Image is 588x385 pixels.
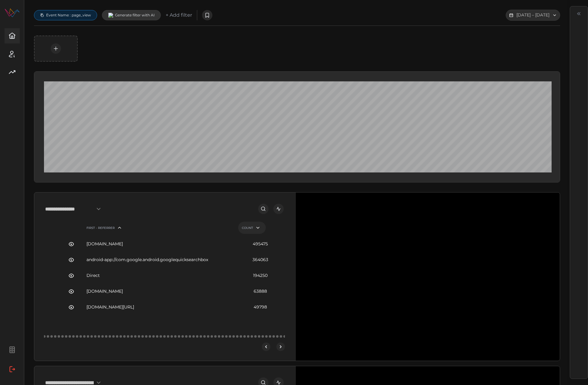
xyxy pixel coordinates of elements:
img: AI [108,13,113,18]
button: Sort [115,223,124,232]
button: next-page [276,342,285,351]
div: First - Referrer [86,226,115,230]
div: [DOMAIN_NAME] [86,284,232,299]
p: Generate filter with AI [115,13,155,18]
button: Sort [254,223,262,232]
div: 495475 [235,236,286,252]
div: 364063 [235,252,286,268]
div: 63888 [235,284,286,299]
div: Count [242,226,253,230]
button: save predicate [202,10,212,20]
p: + Add filter [166,12,192,19]
button: save predicate [51,43,61,54]
button: [DATE] – [DATE] [506,10,560,21]
div: [DOMAIN_NAME] [86,236,232,252]
button: open dashboard [273,204,284,214]
div: android-app://com.google.android.googlequicksearchbox [86,252,232,268]
span: Event Name : page_view [46,13,91,18]
div: Direct [86,268,232,284]
div: 194250 [235,268,286,284]
button: Expand chat panel [575,9,583,18]
button: previous-page [262,342,270,351]
button: search [258,204,269,214]
div: 49798 [235,299,286,315]
div: [DOMAIN_NAME][URL] [86,299,232,315]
